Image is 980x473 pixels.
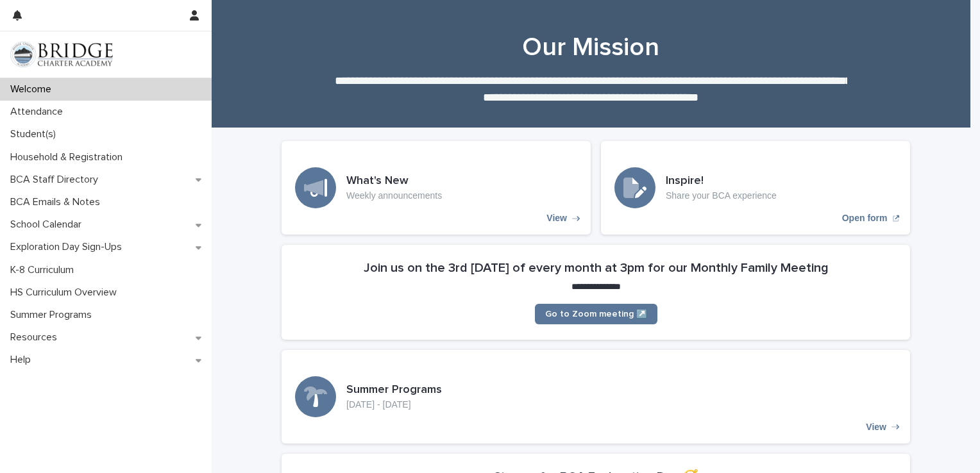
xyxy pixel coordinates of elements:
p: Attendance [5,106,73,118]
p: [DATE] - [DATE] [346,399,442,410]
h3: Summer Programs [346,383,442,397]
p: Summer Programs [5,309,102,321]
p: HS Curriculum Overview [5,286,127,299]
h1: Our Mission [276,32,905,63]
p: Share your BCA experience [666,190,777,201]
p: View [866,422,886,433]
a: View [282,350,910,444]
p: Resources [5,331,67,344]
img: V1C1m3IdTEidaUdm9Hs0 [10,42,113,67]
p: Household & Registration [5,151,133,163]
p: Exploration Day Sign-Ups [5,241,132,253]
p: View [546,213,567,224]
p: BCA Staff Directory [5,174,108,186]
p: Weekly announcements [346,190,442,201]
p: School Calendar [5,219,92,231]
p: Welcome [5,83,62,95]
p: BCA Emails & Notes [5,196,110,208]
p: Open form [842,213,888,224]
span: Go to Zoom meeting ↗️ [545,310,647,319]
p: Help [5,354,41,366]
h3: Inspire! [666,174,777,188]
p: Student(s) [5,128,66,140]
p: K-8 Curriculum [5,264,84,276]
h3: What's New [346,174,442,188]
a: Go to Zoom meeting ↗️ [535,304,657,324]
a: View [282,141,591,235]
a: Open form [601,141,910,235]
h2: Join us on the 3rd [DATE] of every month at 3pm for our Monthly Family Meeting [364,260,829,276]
